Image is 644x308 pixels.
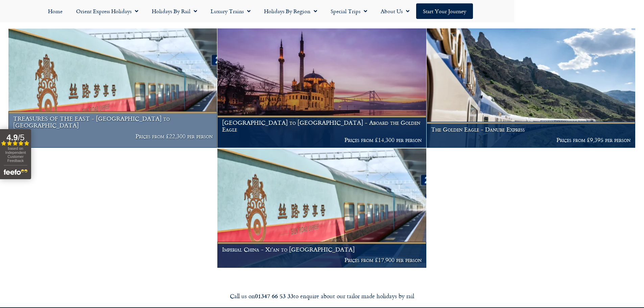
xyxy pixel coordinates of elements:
[431,137,630,143] p: Prices from £9,395 per person
[222,119,422,133] h1: [GEOGRAPHIC_DATA] to [GEOGRAPHIC_DATA] - Aboard the Golden Eagle
[222,246,422,253] h1: Imperial China - Xi’an to [GEOGRAPHIC_DATA]
[69,3,145,19] a: Orient Express Holidays
[222,137,422,143] p: Prices from £14,300 per person
[204,3,257,19] a: Luxury Trains
[41,3,69,19] a: Home
[217,148,426,268] a: Imperial China - Xi’an to [GEOGRAPHIC_DATA] Prices from £17,900 per person
[374,3,416,19] a: About Us
[8,28,217,148] a: TREASURES OF THE EAST - [GEOGRAPHIC_DATA] to [GEOGRAPHIC_DATA] Prices from £22,300 per person
[222,257,422,263] p: Prices from £17,900 per person
[427,28,636,148] a: The Golden Eagle - Danube Express Prices from £9,395 per person
[3,3,511,19] nav: Menu
[13,115,213,128] h1: TREASURES OF THE EAST - [GEOGRAPHIC_DATA] to [GEOGRAPHIC_DATA]
[324,3,374,19] a: Special Trips
[431,126,630,133] h1: The Golden Eagle - Danube Express
[13,133,213,140] p: Prices from £22,300 per person
[145,3,204,19] a: Holidays by Rail
[217,28,426,148] a: [GEOGRAPHIC_DATA] to [GEOGRAPHIC_DATA] - Aboard the Golden Eagle Prices from £14,300 per person
[416,3,473,19] a: Start your Journey
[257,3,324,19] a: Holidays by Region
[133,292,511,300] div: Call us on to enquire about our tailor made holidays by rail
[255,291,293,300] strong: 01347 66 53 33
